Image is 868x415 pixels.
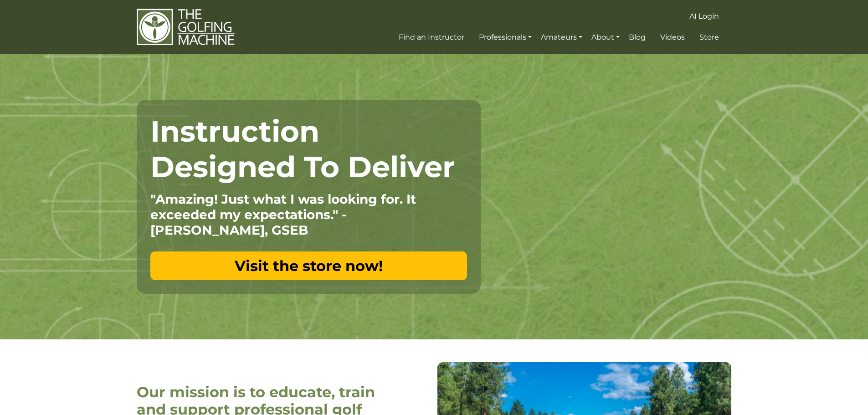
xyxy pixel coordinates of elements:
[658,29,687,46] a: Videos
[689,12,719,20] span: AI Login
[477,29,534,46] a: Professionals
[137,8,235,46] img: The Golfing Machine
[629,33,646,41] span: Blog
[150,191,467,238] p: "Amazing! Just what I was looking for. It exceeded my expectations." - [PERSON_NAME], GSEB
[399,33,464,41] span: Find an Instructor
[150,113,467,184] h1: Instruction Designed To Deliver
[396,29,467,46] a: Find an Instructor
[660,33,685,41] span: Videos
[627,29,648,46] a: Blog
[687,8,721,25] a: AI Login
[589,29,622,46] a: About
[697,29,721,46] a: Store
[150,251,467,280] a: Visit the store now!
[699,33,719,41] span: Store
[539,29,585,46] a: Amateurs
